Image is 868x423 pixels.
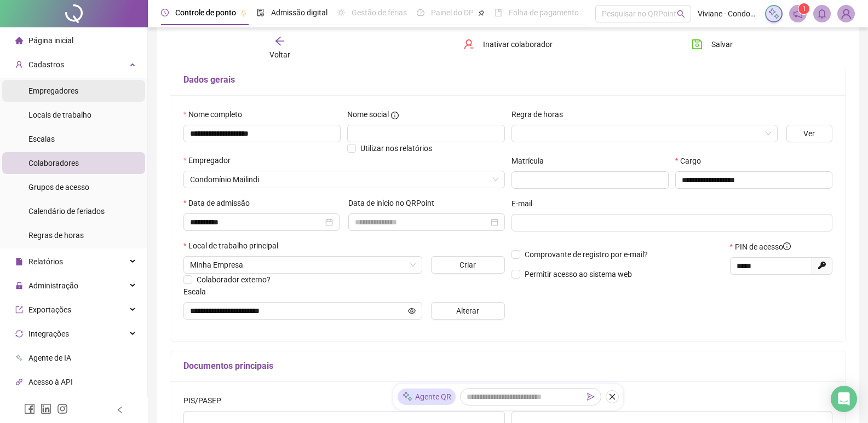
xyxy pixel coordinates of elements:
[608,393,616,401] span: close
[28,183,89,192] span: Grupos de acesso
[698,8,759,20] span: Viviane - Condomínio Mailindi
[793,9,803,19] span: notification
[509,8,579,17] span: Folha de pagamento
[24,403,35,414] span: facebook
[15,258,23,265] span: file
[817,9,827,19] span: bell
[274,36,285,47] span: arrow-left
[402,391,413,403] img: sparkle-icon.fc2bf0ac1784a2077858766a79e2daf3.svg
[28,354,71,362] span: Agente de IA
[417,9,424,16] span: dashboard
[838,5,854,22] img: 95196
[398,389,456,405] div: Agente QR
[183,108,249,120] label: Nome completo
[257,9,265,16] span: file-done
[677,10,685,18] span: search
[28,159,79,167] span: Colaboradores
[783,242,791,250] span: info-circle
[28,86,78,95] span: Empregadores
[15,61,23,68] span: user-add
[525,270,632,279] span: Permitir acesso ao sistema web
[735,241,791,253] span: PIN de acesso
[431,256,505,274] button: Criar
[711,38,733,50] span: Salvar
[456,305,479,317] span: Alterar
[183,240,285,252] label: Local de trabalho principal
[360,144,432,153] span: Utilizar nos relatórios
[675,155,708,167] label: Cargo
[15,282,23,289] span: lock
[408,307,416,315] span: eye
[28,281,78,290] span: Administração
[116,406,124,414] span: left
[271,8,327,17] span: Admissão digital
[455,36,561,53] button: Inativar colaborador
[511,155,551,167] label: Matrícula
[803,128,815,140] span: Ver
[190,257,416,273] span: Salvador, Bahia, Brazil
[183,286,213,298] label: Escala
[798,3,809,14] sup: 1
[431,8,474,17] span: Painel do DP
[511,108,570,120] label: Regra de horas
[197,275,271,284] span: Colaborador externo?
[511,198,539,210] label: E-mail
[683,36,741,53] button: Salvar
[692,39,703,50] span: save
[831,386,857,412] div: Open Intercom Messenger
[525,250,648,259] span: Comprovante de registro por e-mail?
[28,231,84,240] span: Regras de horas
[768,8,780,20] img: sparkle-icon.fc2bf0ac1784a2077858766a79e2daf3.svg
[459,259,476,271] span: Criar
[28,305,71,314] span: Exportações
[391,112,399,119] span: info-circle
[15,306,23,314] span: export
[28,111,91,119] span: Locais de trabalho
[28,60,64,69] span: Cadastros
[269,50,290,59] span: Voltar
[786,125,832,142] button: Ver
[478,10,485,16] span: pushpin
[190,171,498,188] span: Condomínio Mailindi
[161,9,169,16] span: clock-circle
[15,330,23,338] span: sync
[348,197,441,209] label: Data de início no QRPoint
[337,9,345,16] span: sun
[347,108,389,120] span: Nome social
[15,37,23,44] span: home
[41,403,51,414] span: linkedin
[802,5,806,13] span: 1
[183,73,832,86] h5: Dados gerais
[57,403,68,414] span: instagram
[483,38,553,50] span: Inativar colaborador
[28,207,105,216] span: Calendário de feriados
[587,393,595,401] span: send
[431,302,505,320] button: Alterar
[28,135,55,143] span: Escalas
[463,39,474,50] span: user-delete
[183,154,238,166] label: Empregador
[352,8,407,17] span: Gestão de férias
[28,36,73,45] span: Página inicial
[240,10,247,16] span: pushpin
[183,395,228,407] label: PIS/PASEP
[495,9,502,16] span: book
[28,257,63,266] span: Relatórios
[28,378,73,386] span: Acesso à API
[28,329,69,338] span: Integrações
[183,197,257,209] label: Data de admissão
[183,360,832,373] h5: Documentos principais
[175,8,236,17] span: Controle de ponto
[15,378,23,386] span: api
